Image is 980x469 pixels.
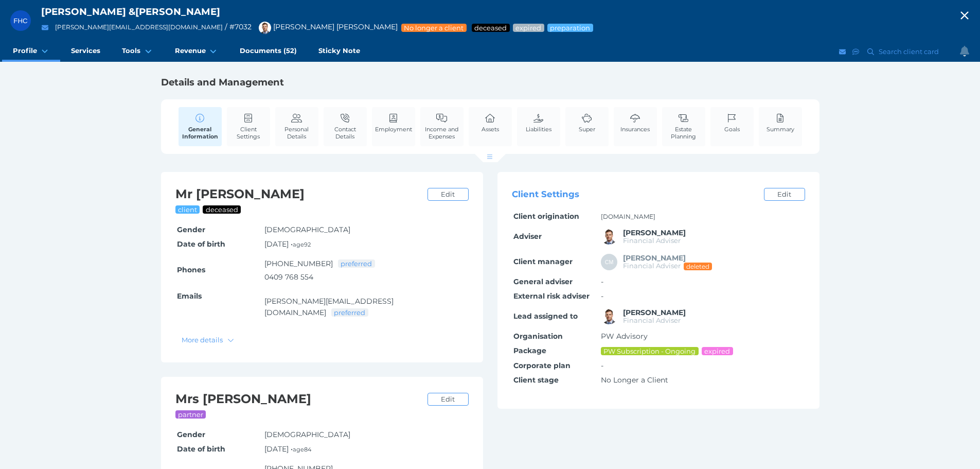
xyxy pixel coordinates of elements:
[436,395,459,403] span: Edit
[513,232,542,241] span: Adviser
[599,210,805,224] td: [DOMAIN_NAME]
[479,107,502,138] a: Assets
[601,291,603,301] span: -
[601,375,668,385] span: No Longer a Client
[526,126,551,133] span: Liabilities
[513,277,573,286] span: General adviser
[601,277,603,286] span: -
[838,45,848,58] button: Email
[177,225,205,234] span: Gender
[164,41,229,62] a: Revenue
[686,263,710,270] span: deleted
[420,107,464,146] a: Income and Expenses
[513,346,546,355] span: Package
[229,41,308,62] a: Documents (52)
[623,316,681,324] span: Financial Adviser
[704,347,731,355] span: expired
[601,308,617,324] img: Brad Bond
[225,22,252,31] span: / # 7032
[767,126,794,133] span: Summary
[662,107,705,146] a: Estate Planning
[177,410,204,419] span: partner
[877,47,943,56] span: Search client card
[436,190,459,198] span: Edit
[293,241,311,248] small: age 92
[623,253,686,263] span: Catherine Maitland (DELETED)
[764,107,797,138] a: Summary
[618,107,652,138] a: Insurances
[264,225,350,234] span: [DEMOGRAPHIC_DATA]
[340,259,373,268] span: preferred
[403,24,465,32] span: No longer a client
[13,17,27,25] span: FHC
[474,24,508,32] span: deceased
[2,41,60,62] a: Profile
[326,126,364,140] span: Contact Details
[623,308,686,317] span: Brad Bond
[601,228,617,245] img: Brad Bond
[175,391,422,407] h2: Mrs [PERSON_NAME]
[41,6,126,18] span: [PERSON_NAME]
[863,45,944,58] button: Search client card
[375,126,412,133] span: Employment
[264,444,311,454] span: [DATE] •
[333,308,366,317] span: preferred
[851,45,861,58] button: SMS
[254,22,398,31] span: [PERSON_NAME] [PERSON_NAME]
[177,334,239,346] button: More details
[513,375,559,385] span: Client stage
[513,291,590,301] span: External risk adviser
[264,239,311,249] span: [DATE] •
[318,46,360,55] span: Sticky Note
[603,347,697,355] span: PW Subscription - Ongoing
[129,6,220,18] span: & [PERSON_NAME]
[55,23,223,31] a: [PERSON_NAME][EMAIL_ADDRESS][DOMAIN_NAME]
[549,24,591,32] span: Advice status: Review meeting conducted
[177,430,205,439] span: Gender
[620,126,650,133] span: Insurances
[179,107,222,146] a: General Information
[513,257,573,266] span: Client manager
[264,297,394,317] a: [PERSON_NAME][EMAIL_ADDRESS][DOMAIN_NAME]
[623,236,681,245] span: Financial Adviser
[175,46,206,55] span: Revenue
[423,126,461,140] span: Income and Expenses
[724,126,740,133] span: Goals
[605,259,614,265] span: CM
[523,107,554,138] a: Liabilities
[264,272,313,282] a: 0409 768 554
[512,189,579,200] span: Client Settings
[427,188,469,201] a: Edit
[227,107,270,146] a: Client Settings
[773,190,795,198] span: Edit
[623,262,681,270] span: Financial Adviser (DELETED)
[278,126,316,140] span: Personal Details
[71,46,100,55] span: Services
[601,332,648,341] span: PW Advisory
[177,205,198,214] span: client
[275,107,318,146] a: Personal Details
[293,446,311,453] small: age 84
[601,254,617,270] div: Catherine Maitland
[181,126,219,140] span: General Information
[122,46,140,55] span: Tools
[515,24,542,32] span: Service package status: Reviewed during service period
[13,46,37,55] span: Profile
[175,186,422,202] h2: Mr [PERSON_NAME]
[177,336,225,344] span: More details
[513,212,579,221] span: Client origination
[482,126,499,133] span: Assets
[324,107,367,146] a: Contact Details
[177,239,225,249] span: Date of birth
[264,259,333,268] a: [PHONE_NUMBER]
[513,361,571,370] span: Corporate plan
[623,228,686,237] span: Brad Bond
[579,126,595,133] span: Super
[259,22,271,34] img: Brad Bond
[240,46,297,55] span: Documents (52)
[513,332,563,341] span: Organisation
[576,107,598,138] a: Super
[665,126,703,140] span: Estate Planning
[427,393,469,406] a: Edit
[177,291,202,301] span: Emails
